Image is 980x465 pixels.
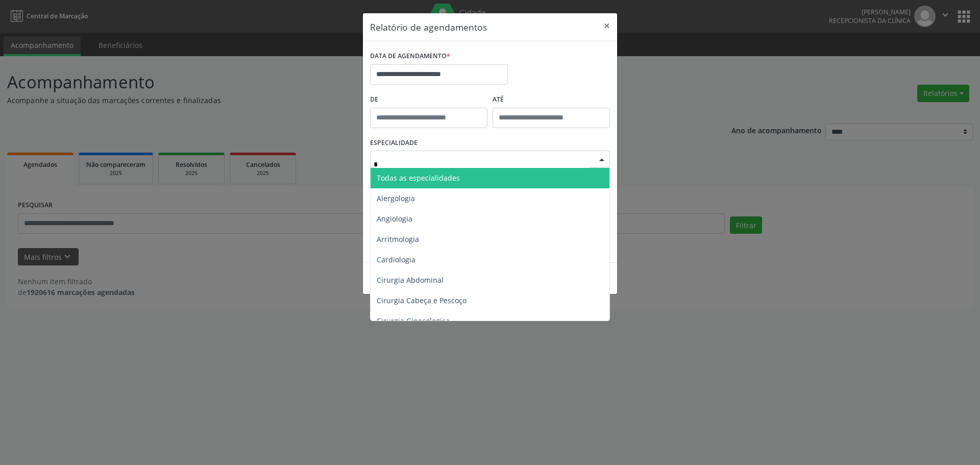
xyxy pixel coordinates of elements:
label: ATÉ [493,92,610,108]
span: Alergologia [377,193,415,203]
button: Close [597,13,617,38]
span: Cardiologia [377,255,415,264]
span: Cirurgia Ginecologica [377,316,450,326]
label: De [370,92,487,108]
label: DATA DE AGENDAMENTO [370,48,450,64]
span: Todas as especialidades [377,173,460,183]
span: Cirurgia Cabeça e Pescoço [377,296,467,305]
span: Angiologia [377,214,412,224]
span: Arritmologia [377,234,419,244]
span: Cirurgia Abdominal [377,275,444,285]
label: ESPECIALIDADE [370,135,418,151]
h5: Relatório de agendamentos [370,20,487,34]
